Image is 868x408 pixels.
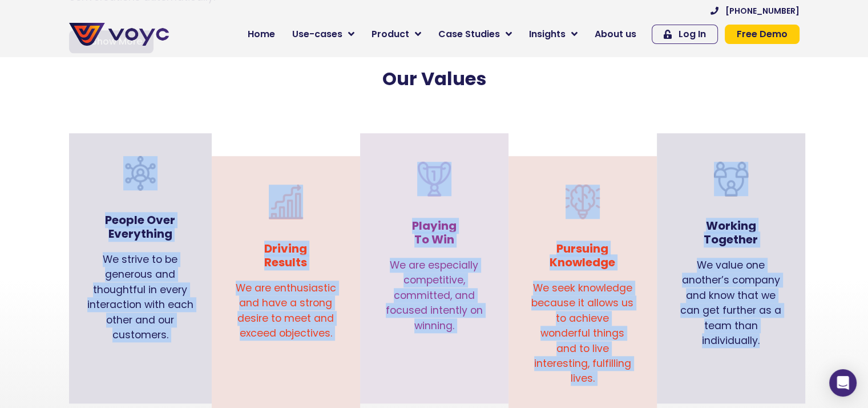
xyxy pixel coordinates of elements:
[531,242,634,269] h3: Pursuing Knowledge
[75,246,206,359] div: We strive to be generous and thoughtful in every interaction with each other and our customers.
[725,25,800,44] a: Free Demo
[372,27,409,41] span: Product
[438,27,500,41] span: Case Studies
[86,213,195,241] h3: People Over Everything
[248,27,275,41] span: Home
[235,242,337,269] h3: Driving Results
[69,23,169,46] img: voyc-full-logo
[269,185,303,219] img: improvement
[372,252,497,350] div: We are especially competitive, committed, and focused intently on winning.
[680,258,782,348] p: We value one another’s company and know that we can get further as a team than individually.
[284,23,363,46] a: Use-cases
[430,23,520,46] a: Case Studies
[586,23,645,46] a: About us
[239,23,284,46] a: Home
[652,25,718,44] a: Log In
[725,7,800,15] span: [PHONE_NUMBER]
[714,162,748,196] img: teamwork
[595,27,636,41] span: About us
[223,275,349,353] div: We are enthusiastic and have a strong desire to meet and exceed objectives.
[566,185,600,219] img: brain-idea
[529,27,566,41] span: Insights
[72,68,796,90] h2: Our Values
[123,156,158,190] img: organization
[417,162,451,196] img: trophy
[710,7,800,15] a: [PHONE_NUMBER]
[737,30,788,39] span: Free Demo
[520,23,586,46] a: Insights
[292,27,342,41] span: Use-cases
[383,219,486,246] h3: Playing To Win
[829,369,857,397] div: Open Intercom Messenger
[531,281,634,386] p: We seek knowledge because it allows us to achieve wonderful things and to live interesting, fulfi...
[679,30,706,39] span: Log In
[363,23,430,46] a: Product
[680,219,782,246] h3: Working Together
